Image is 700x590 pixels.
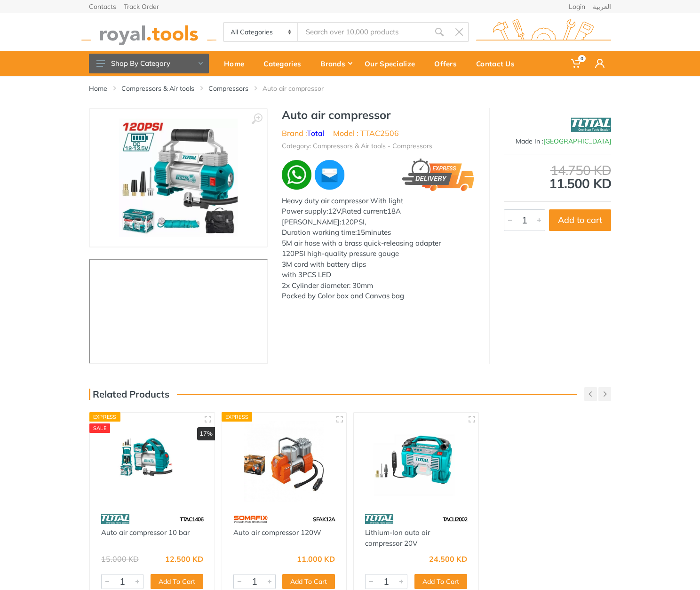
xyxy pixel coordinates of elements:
nav: breadcrumb [89,84,611,93]
div: 17% [197,427,215,440]
a: Categories [257,51,314,76]
div: with 3PCS LED [282,270,475,280]
div: 2x Cylinder diameter: 30mm [282,280,475,291]
a: Total [307,128,325,138]
a: Home [217,51,257,76]
div: SALE [89,423,110,433]
a: Compressors [208,84,248,93]
img: 60.webp [233,511,269,527]
img: Royal Tools - Auto air compressor [119,119,238,237]
h1: Auto air compressor [282,108,475,122]
a: Contacts [89,3,116,10]
img: Royal Tools - Auto air compressor 10 bar [98,421,206,502]
span: 0 [578,55,586,62]
a: Offers [428,51,469,76]
div: Brands [314,54,358,73]
div: Made In : [504,136,611,146]
div: Our Specialize [358,54,428,73]
div: 3M cord with battery clips [282,259,475,270]
div: Home [217,54,257,73]
button: Add to cart [549,209,611,231]
a: Auto air compressor 10 bar [101,528,190,537]
a: Login [569,3,585,10]
img: Royal Tools - Lithium-Ion auto air compressor 20V [362,421,470,502]
div: 12.500 KD [165,555,203,563]
li: Model : TTAC2506 [333,128,399,139]
img: royal.tools Logo [81,19,216,45]
select: Category [224,23,298,41]
button: Add To Cart [282,574,335,589]
a: Our Specialize [358,51,428,76]
button: Add To Cart [414,574,467,589]
li: Category: Compressors & Air tools - Compressors [282,141,432,151]
div: 24.500 KD [429,555,467,563]
div: 11.500 KD [504,164,611,190]
a: العربية [593,3,611,10]
div: 5M air hose with a brass quick-releasing adapter [282,238,475,249]
a: Home [89,84,107,93]
img: express.png [402,159,475,191]
div: 15.000 KD [101,555,139,563]
div: Express [89,412,120,422]
span: TACLI2002 [443,516,467,523]
span: [GEOGRAPHIC_DATA] [543,137,611,145]
a: Lithium-Ion auto air compressor 20V [365,528,430,548]
div: 120PSI high-quality pressure gauge [282,248,475,259]
img: Total [571,113,611,136]
img: wa.webp [282,160,311,190]
img: Royal Tools - Auto air compressor 120W [231,421,338,502]
div: 14.750 KD [504,164,611,177]
div: Duration working time:15minutes [282,227,475,238]
a: Contact Us [469,51,527,76]
input: Site search [298,22,430,42]
div: Express [222,412,253,422]
span: SFAK12A [313,516,335,523]
div: Offers [428,54,469,73]
button: Shop By Category [89,54,209,73]
li: Brand : [282,128,325,139]
img: 86.webp [101,511,129,527]
li: Auto air compressor [262,84,338,93]
button: Add To Cart [151,574,203,589]
img: royal.tools Logo [476,19,611,45]
span: TTAC1406 [180,516,203,523]
div: [PERSON_NAME]:120PSI, [282,217,475,228]
img: 86.webp [365,511,393,527]
div: Contact Us [469,54,527,73]
div: Heavy duty air compressor With light [282,196,475,207]
img: ma.webp [313,159,346,191]
div: Packed by Color box and Canvas bag [282,291,475,302]
a: Compressors & Air tools [121,84,194,93]
h3: Related Products [89,389,169,400]
div: Categories [257,54,314,73]
a: Track Order [124,3,159,10]
div: 11.000 KD [297,555,335,563]
div: Power supply:12V,Rated current:18A [282,206,475,217]
a: Auto air compressor 120W [233,528,321,537]
a: 0 [565,51,589,76]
